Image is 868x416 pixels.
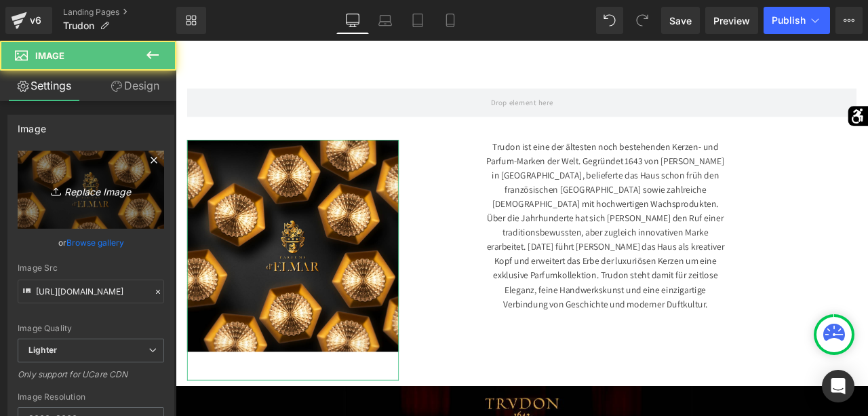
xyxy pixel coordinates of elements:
[369,7,401,34] a: Laptop
[336,7,369,34] a: Desktop
[401,7,434,34] a: Tablet
[18,235,164,250] div: or
[37,181,145,198] i: Replace Image
[18,115,46,134] div: Image
[713,14,750,28] span: Preview
[18,324,164,333] div: Image Quality
[669,14,692,28] span: Save
[835,7,863,34] button: More
[176,7,206,34] a: New Library
[5,7,52,34] a: v6
[91,71,179,101] a: Design
[596,7,623,34] button: Undo
[28,345,57,355] b: Lighter
[18,263,164,273] div: Image Src
[772,15,806,26] span: Publish
[63,7,176,18] a: Landing Pages
[705,7,758,34] a: Preview
[822,370,854,402] div: Open Intercom Messenger
[66,231,124,254] a: Browse gallery
[285,117,807,320] div: Trudon ist eine der ältesten noch bestehenden Kerzen- und Parfum-Marken der Welt. Gegründet 1643 ...
[18,392,164,402] div: Image Resolution
[35,50,64,61] span: Image
[18,280,164,303] input: Link
[18,369,164,389] div: Only support for UCare CDN
[27,12,44,29] div: v6
[764,7,830,34] button: Publish
[434,7,467,34] a: Mobile
[63,20,94,31] span: Trudon
[629,7,656,34] button: Redo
